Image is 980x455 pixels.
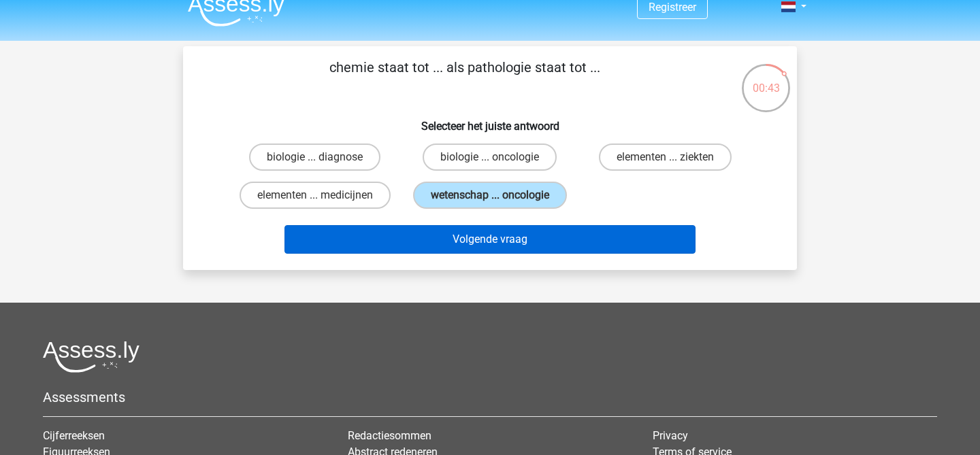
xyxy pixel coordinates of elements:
[599,144,732,171] label: elementen ... ziekten
[43,429,105,442] a: Cijferreeksen
[284,225,696,254] button: Volgende vraag
[423,144,557,171] label: biologie ... oncologie
[43,341,140,373] img: Assessly logo
[240,182,391,209] label: elementen ... medicijnen
[43,389,937,405] h5: Assessments
[348,429,431,442] a: Redactiesommen
[653,429,688,442] a: Privacy
[205,109,775,133] h6: Selecteer het juiste antwoord
[413,182,567,209] label: wetenschap ... oncologie
[649,1,696,14] a: Registreer
[740,63,791,97] div: 00:43
[205,57,724,98] p: chemie staat tot ... als pathologie staat tot ...
[249,144,380,171] label: biologie ... diagnose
